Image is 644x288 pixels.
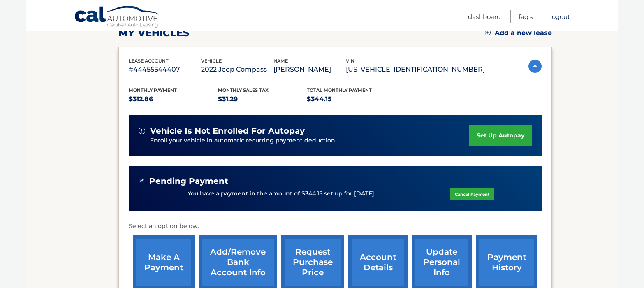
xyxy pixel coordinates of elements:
[519,10,533,23] a: FAQ's
[139,178,144,183] img: check-green.svg
[129,221,542,231] p: Select an option below:
[218,87,269,93] span: Monthly sales Tax
[485,30,491,35] img: add.svg
[201,58,222,64] span: vehicle
[74,5,160,29] a: Cal Automotive
[129,93,218,105] p: $312.86
[307,87,372,93] span: Total Monthly Payment
[485,29,552,37] a: Add a new lease
[307,93,396,105] p: $344.15
[346,58,354,64] span: vin
[218,93,307,105] p: $31.29
[150,136,469,145] p: Enroll your vehicle in automatic recurring payment deduction.
[139,128,145,134] img: alert-white.svg
[129,87,177,93] span: Monthly Payment
[450,188,494,200] a: Cancel Payment
[550,10,570,23] a: Logout
[346,64,485,75] p: [US_VEHICLE_IDENTIFICATION_NUMBER]
[273,64,346,75] p: [PERSON_NAME]
[468,10,501,23] a: Dashboard
[469,125,532,146] a: set up autopay
[150,126,305,136] span: vehicle is not enrolled for autopay
[188,189,375,198] p: You have a payment in the amount of $344.15 set up for [DATE].
[118,27,190,39] h2: my vehicles
[273,58,288,64] span: name
[129,58,169,64] span: lease account
[528,60,542,73] img: accordion-active.svg
[129,64,201,75] p: #44455544407
[149,176,228,186] span: Pending Payment
[201,64,273,75] p: 2022 Jeep Compass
